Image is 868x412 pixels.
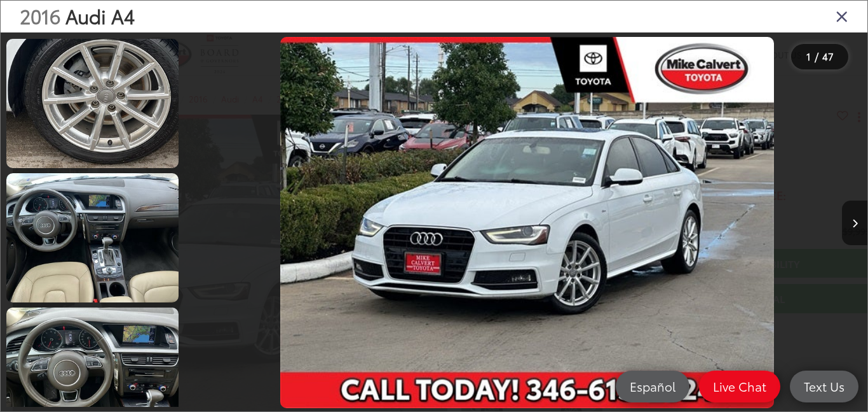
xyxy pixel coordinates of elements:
img: 2016 Audi A4 2.0T Premium Plus FrontTrak [4,38,180,169]
a: Español [616,371,689,402]
span: 2016 [20,2,60,29]
span: / [813,52,820,61]
span: 1 [806,49,811,63]
span: Español [623,378,682,394]
img: 2016 Audi A4 2.0T Premium Plus FrontTrak [280,37,773,408]
span: 47 [822,49,834,63]
button: Next image [842,201,867,245]
a: Text Us [790,371,858,402]
span: Audi A4 [65,2,135,29]
img: 2016 Audi A4 2.0T Premium Plus FrontTrak [4,172,180,304]
div: 2016 Audi A4 2.0T Premium Plus FrontTrak 0 [187,37,867,408]
span: Live Chat [707,378,773,394]
span: Text Us [797,378,851,394]
a: Live Chat [699,371,780,402]
i: Close gallery [836,8,848,24]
